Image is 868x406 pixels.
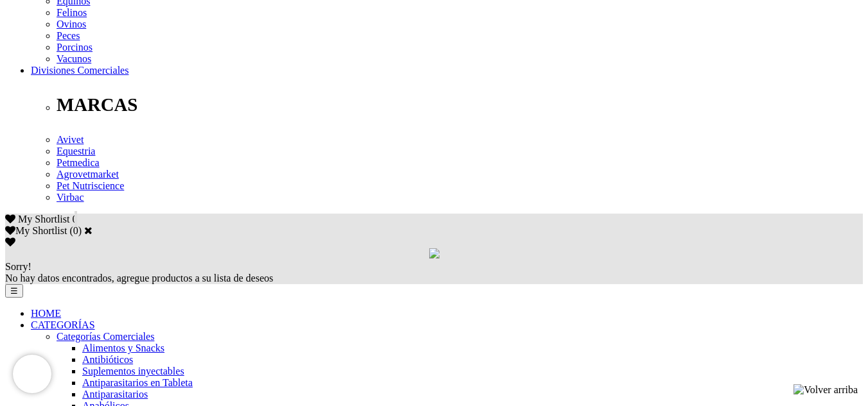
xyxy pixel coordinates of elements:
span: My Shortlist [18,214,69,224]
a: Suplementos inyectables [82,366,184,376]
a: Antibióticos [82,354,133,365]
label: 0 [73,225,78,236]
img: Volver arriba [793,384,858,396]
a: Equestria [57,146,95,156]
button: ☰ [5,284,23,298]
a: CATEGORÍAS [31,319,95,330]
p: MARCAS [57,94,863,115]
a: Porcinos [57,42,93,53]
a: Avivet [57,134,84,145]
a: Ovinos [57,19,86,30]
a: Pet Nutriscience [57,180,124,191]
a: Cerrar [84,225,93,235]
a: Felinos [57,7,87,18]
a: Vacunos [57,53,91,64]
a: Virbac [57,192,84,203]
a: Petmedica [57,157,100,168]
a: Antiparasitarios en Tableta [82,377,193,388]
div: No hay datos encontrados, agregue productos a su lista de deseos [5,261,863,284]
span: ( ) [69,225,82,236]
iframe: Brevo live chat [13,355,51,393]
a: Agrovetmarket [57,169,119,180]
label: My Shortlist [5,225,67,236]
a: Categorías Comerciales [57,331,154,342]
span: Sorry! [5,261,31,272]
img: loading.gif [429,248,439,258]
a: Divisiones Comerciales [31,65,128,76]
span: 0 [72,214,77,224]
a: Peces [57,30,80,41]
a: Alimentos y Snacks [82,343,164,353]
a: HOME [31,308,61,319]
a: Antiparasitarios [82,389,148,400]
